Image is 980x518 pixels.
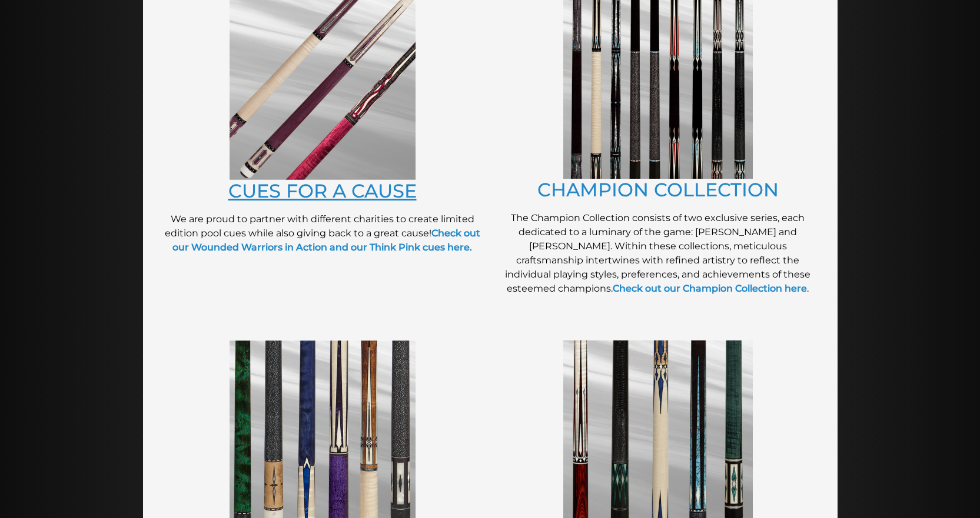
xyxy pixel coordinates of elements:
[537,178,779,201] a: CHAMPION COLLECTION
[613,283,807,294] a: Check out our Champion Collection here
[161,212,484,255] p: We are proud to partner with different charities to create limited edition pool cues while also g...
[172,228,480,253] a: Check out our Wounded Warriors in Action and our Think Pink cues here.
[496,211,820,296] p: The Champion Collection consists of two exclusive series, each dedicated to a luminary of the gam...
[228,179,417,202] a: CUES FOR A CAUSE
